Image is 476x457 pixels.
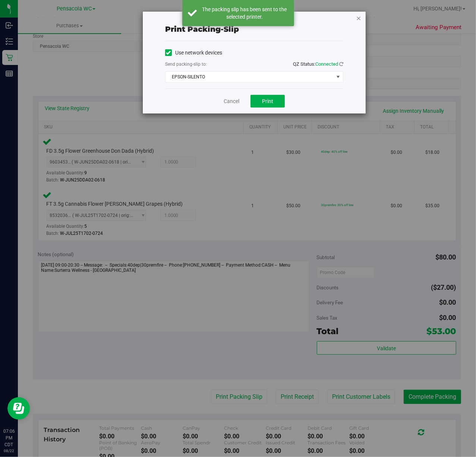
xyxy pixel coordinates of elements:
[165,61,207,68] label: Send packing-slip to:
[165,25,239,34] span: Print packing-slip
[201,6,289,21] div: The packing slip has been sent to the selected printer.
[7,397,30,420] iframe: Resource center
[334,72,343,82] span: select
[262,98,273,104] span: Print
[315,61,338,67] span: Connected
[224,97,239,105] a: Cancel
[250,95,285,108] button: Print
[293,61,343,67] span: QZ Status:
[165,49,222,57] label: Use network devices
[166,72,334,82] span: EPSON-SILENTO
